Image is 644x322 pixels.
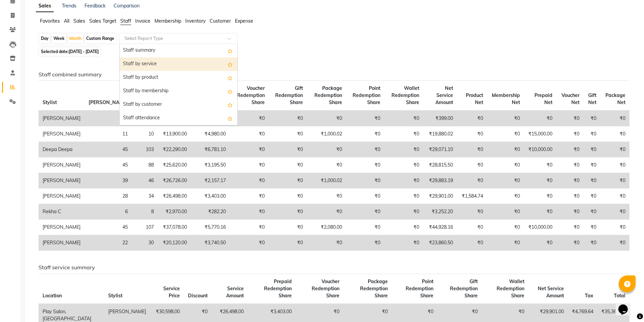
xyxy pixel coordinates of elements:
td: ₹0 [457,235,487,251]
td: ₹0 [307,204,346,220]
td: 45 [85,157,132,173]
span: Point Redemption Share [406,278,433,299]
td: ₹0 [384,235,423,251]
td: 45 [85,220,132,235]
div: Month [68,34,83,43]
span: Add this report to Favorites List [228,47,233,55]
td: ₹1,000.02 [307,126,346,142]
span: Wallet Redemption Share [497,278,524,299]
span: [DATE] - [DATE] [69,49,99,54]
span: Stylist [108,293,122,299]
td: ₹37,078.00 [158,220,191,235]
td: ₹0 [307,157,346,173]
a: Comparison [114,3,140,9]
a: Feedback [85,3,105,9]
td: ₹0 [524,110,556,126]
td: ₹0 [600,173,629,189]
td: ₹0 [307,235,346,251]
td: ₹2,080.00 [307,220,346,235]
td: ₹0 [384,204,423,220]
td: ₹1,000.02 [307,173,346,189]
span: Total [614,293,625,299]
td: ₹0 [583,142,601,157]
div: Staff attendance [120,112,237,125]
td: ₹0 [600,142,629,157]
span: Staff [120,18,131,24]
td: ₹0 [600,110,629,126]
td: ₹0 [269,173,307,189]
td: [PERSON_NAME] [39,110,85,126]
span: Add this report to Favorites List [228,87,233,95]
td: ₹0 [346,126,384,142]
td: 103 [132,142,158,157]
td: 8 [132,204,158,220]
td: ₹0 [556,173,583,189]
td: ₹0 [524,157,556,173]
td: 107 [132,220,158,235]
td: ₹0 [269,142,307,157]
td: ₹0 [556,204,583,220]
td: ₹0 [230,189,269,204]
td: ₹0 [307,189,346,204]
td: ₹3,252.20 [423,204,457,220]
td: ₹10,000.00 [524,220,556,235]
td: ₹0 [457,126,487,142]
td: ₹0 [384,110,423,126]
td: 11 [85,126,132,142]
span: Wallet Redemption Share [391,85,419,105]
td: 6 [85,204,132,220]
td: ₹23,860.50 [423,235,457,251]
td: ₹0 [583,157,601,173]
td: ₹0 [457,220,487,235]
td: ₹0 [583,235,601,251]
td: [PERSON_NAME] [39,220,85,235]
td: ₹0 [487,220,524,235]
div: Custom Range [85,34,116,43]
div: Day [39,34,50,43]
td: ₹0 [384,157,423,173]
td: ₹2,157.17 [191,173,230,189]
td: ₹26,726.00 [158,173,191,189]
span: Package Redemption Share [314,85,342,105]
td: ₹0 [384,189,423,204]
span: All [64,18,69,24]
span: Service Price [163,286,180,299]
td: ₹0 [556,110,583,126]
td: ₹0 [600,126,629,142]
td: ₹0 [600,235,629,251]
td: ₹0 [600,204,629,220]
div: Staff by customer [120,98,237,112]
td: ₹3,740.50 [191,235,230,251]
div: Staff by service [120,57,237,71]
span: Add this report to Favorites List [228,60,233,68]
td: ₹0 [556,157,583,173]
td: ₹399.00 [423,110,457,126]
div: Week [52,34,66,43]
span: Net Service Amount [538,286,564,299]
td: ₹0 [384,126,423,142]
td: ₹0 [269,157,307,173]
span: Point Redemption Share [353,85,380,105]
td: ₹28,815.50 [423,157,457,173]
td: ₹0 [487,235,524,251]
td: ₹26,498.00 [158,189,191,204]
td: 88 [132,157,158,173]
div: Staff by product [120,71,237,84]
td: ₹10,000.00 [524,142,556,157]
span: Inventory [185,18,206,24]
td: ₹0 [457,157,487,173]
span: Service Amount [226,286,244,299]
span: Package Net [605,92,625,105]
td: ₹0 [600,157,629,173]
td: ₹0 [269,189,307,204]
td: [PERSON_NAME] [39,189,85,204]
td: ₹0 [230,157,269,173]
td: ₹0 [307,142,346,157]
span: Customer [210,18,231,24]
td: ₹3,195.50 [191,157,230,173]
span: Sales [73,18,85,24]
span: Favorites [40,18,60,24]
h6: Staff service summary [39,264,629,271]
td: ₹0 [487,173,524,189]
td: ₹2,970.00 [158,204,191,220]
